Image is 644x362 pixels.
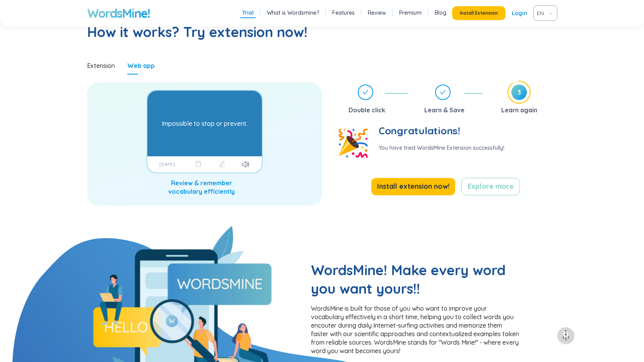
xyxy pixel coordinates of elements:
h4: Congratulations! [379,124,504,138]
span: check [440,89,446,95]
div: Web app [127,61,155,70]
a: Blog [435,9,446,17]
div: Learn & Save [414,85,483,116]
div: Double click [334,85,408,116]
h2: WordsMine! Make every word you want yours!! [311,261,520,298]
div: Double click [348,104,385,116]
a: Login [512,6,527,20]
img: to top [560,330,572,342]
span: Install extension now! [377,181,449,192]
span: Explore more [468,181,514,192]
p: WordsMine is built for those of you who want to improve your vocabulary effectively in a short ti... [311,304,520,355]
a: Premium [399,9,422,17]
div: Extension [87,61,115,70]
button: Install Extension [452,6,506,20]
a: Trial [242,9,254,17]
img: Congratulations [334,124,372,162]
a: WordsMine! [87,5,150,21]
a: Review [368,9,386,17]
span: VIE [537,7,551,19]
span: 3 [511,85,527,100]
a: Features [332,9,355,17]
span: Install Extension [460,10,498,16]
button: Explore more [461,178,520,195]
h2: How it works? Try extension now! [87,23,557,41]
div: Learn again [501,104,537,116]
p: [DATE] [159,160,175,169]
span: check [362,89,369,95]
p: You have tried WordsMine Extension successfully! [379,144,504,152]
div: 3Learn again [489,85,557,116]
div: Impossible to stop or prevent. [162,95,248,152]
button: Install extension now! [371,178,455,195]
div: Learn & Save [424,104,465,116]
a: What is Wordsmine? [267,9,319,17]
